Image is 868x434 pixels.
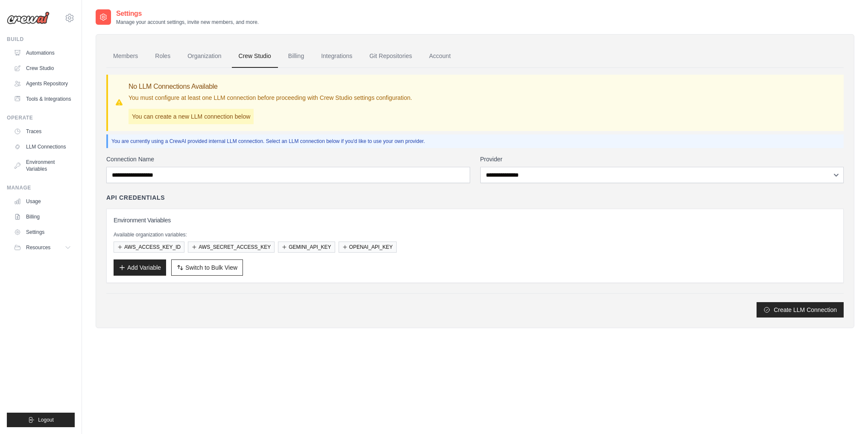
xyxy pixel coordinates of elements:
[116,9,259,19] h2: Settings
[10,61,75,75] a: Crew Studio
[7,184,75,191] div: Manage
[7,12,50,24] img: Logo
[188,242,275,253] button: AWS_SECRET_ACCESS_KEY
[114,216,836,224] h3: Environment Variables
[114,231,836,238] p: Available organization variables:
[10,125,75,138] a: Traces
[10,195,75,208] a: Usage
[480,155,844,163] label: Provider
[129,93,412,102] p: You must configure at least one LLM connection before proceeding with Crew Studio settings config...
[129,109,254,124] p: You can create a new LLM connection below
[111,138,840,145] p: You are currently using a CrewAI provided internal LLM connection. Select an LLM connection below...
[232,45,278,68] a: Crew Studio
[362,45,419,68] a: Git Repositories
[10,77,75,90] a: Agents Repository
[106,193,165,202] h4: API Credentials
[10,46,75,60] a: Automations
[114,242,184,253] button: AWS_ACCESS_KEY_ID
[314,45,359,68] a: Integrations
[278,242,335,253] button: GEMINI_API_KEY
[106,45,145,68] a: Members
[339,242,397,253] button: OPENAI_API_KEY
[106,155,470,163] label: Connection Name
[116,19,259,26] p: Manage your account settings, invite new members, and more.
[26,244,50,251] span: Resources
[38,417,54,423] span: Logout
[129,82,412,92] h3: No LLM Connections Available
[757,302,844,317] button: Create LLM Connection
[148,45,177,68] a: Roles
[171,259,243,276] button: Switch to Bulk View
[181,45,228,68] a: Organization
[10,241,75,254] button: Resources
[10,210,75,224] a: Billing
[114,259,166,276] button: Add Variable
[10,92,75,106] a: Tools & Integrations
[7,114,75,121] div: Operate
[7,36,75,43] div: Build
[185,263,237,272] span: Switch to Bulk View
[10,225,75,239] a: Settings
[281,45,311,68] a: Billing
[10,155,75,176] a: Environment Variables
[422,45,458,68] a: Account
[7,413,75,427] button: Logout
[10,140,75,154] a: LLM Connections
